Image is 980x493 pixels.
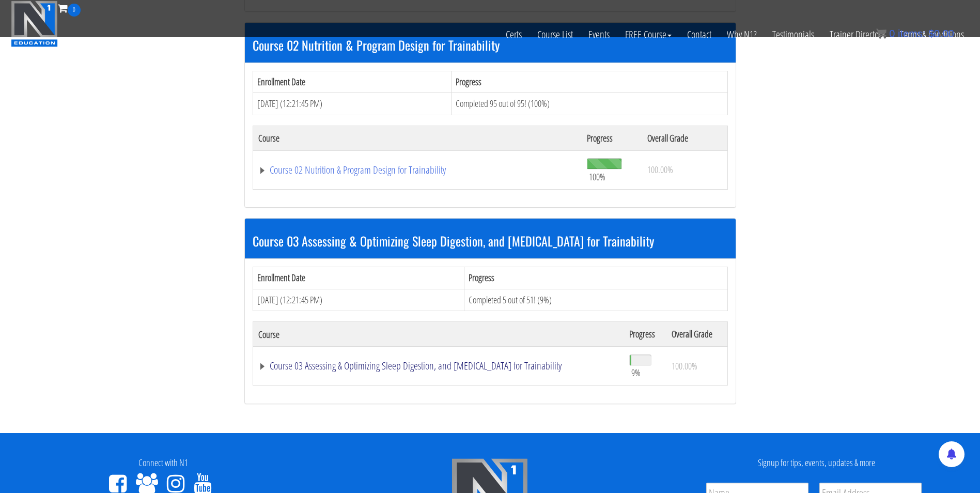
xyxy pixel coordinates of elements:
[58,1,81,15] a: 0
[253,267,464,289] th: Enrollment Date
[530,17,581,53] a: Course List
[661,458,972,468] h4: Signup for tips, events, updates & more
[498,17,530,53] a: Certs
[253,234,728,248] h3: Course 03 Assessing & Optimizing Sleep Digestion, and [MEDICAL_DATA] for Trainability
[719,17,765,53] a: Why N1?
[258,165,577,175] a: Course 02 Nutrition & Program Design for Trainability
[253,71,451,93] th: Enrollment Date
[765,17,822,53] a: Testimonials
[464,289,727,311] td: Completed 5 out of 51! (9%)
[11,1,58,47] img: n1-education
[666,322,727,347] th: Overall Grade
[642,150,727,189] td: 100.00%
[617,17,679,53] a: FREE Course
[451,93,727,115] td: Completed 95 out of 95! (100%)
[581,17,617,53] a: Events
[464,267,727,289] th: Progress
[666,347,727,386] td: 100.00%
[898,28,925,39] span: items:
[8,458,319,468] h4: Connect with N1
[451,71,727,93] th: Progress
[928,28,934,39] span: $
[642,126,727,150] th: Overall Grade
[253,289,464,311] td: [DATE] (12:21:45 PM)
[892,17,972,53] a: Terms & Conditions
[253,322,624,347] th: Course
[928,28,954,39] bdi: 0.00
[258,361,619,371] a: Course 03 Assessing & Optimizing Sleep Digestion, and [MEDICAL_DATA] for Trainability
[253,126,582,150] th: Course
[253,93,451,115] td: [DATE] (12:21:45 PM)
[889,28,895,39] span: 0
[876,28,954,39] a: 0 items: $0.00
[679,17,719,53] a: Contact
[68,4,81,17] span: 0
[822,17,892,53] a: Trainer Directory
[624,322,667,347] th: Progress
[876,28,886,39] img: icon11.png
[631,367,641,378] span: 9%
[589,171,605,182] span: 100%
[582,126,642,150] th: Progress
